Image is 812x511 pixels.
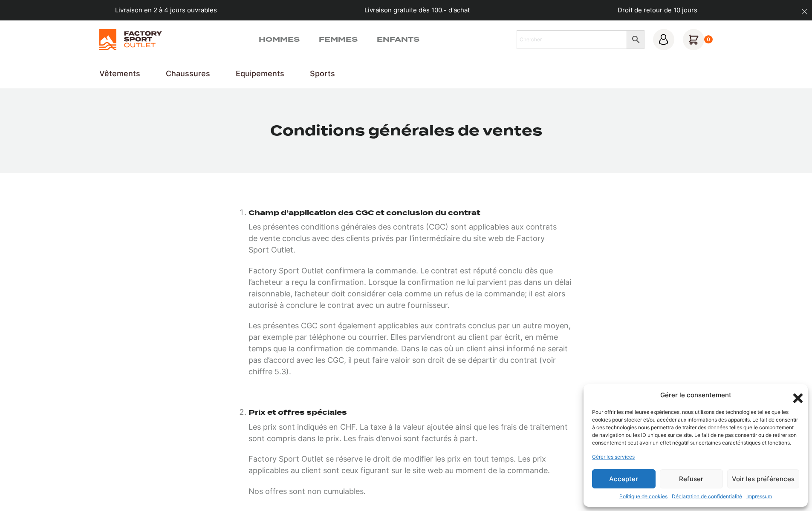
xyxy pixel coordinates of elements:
[704,35,713,44] div: 0
[797,4,812,19] button: dismiss
[236,68,284,79] a: Equipements
[115,6,217,15] p: Livraison en 2 à 4 jours ouvrables
[619,493,668,500] a: Politique de cookies
[517,30,627,49] input: Chercher
[660,390,731,400] div: Gérer le consentement
[249,485,581,497] p: Nos offres sont non cumulables.
[660,469,723,488] button: Refuser
[270,122,542,140] h1: Conditions générales de ventes
[166,68,210,79] a: Chaussures
[310,68,335,79] a: Sports
[249,209,581,218] h2: Champ d’application des CGC et conclusion du contrat
[249,421,581,444] p: Les prix sont indiqués en CHF. La taxe à la valeur ajoutée ainsi que les frais de traitement sont...
[746,493,772,500] a: Impressum
[618,6,697,15] p: Droit de retour de 10 jours
[592,453,635,461] a: Gérer les services
[249,408,581,417] h2: Prix et offres spéciales
[259,34,300,45] a: Hommes
[727,469,799,488] button: Voir les préférences
[592,469,656,488] button: Accepter
[99,29,162,50] img: Factory Sport Outlet
[364,6,470,15] p: Livraison gratuite dès 100.- d'achat
[377,34,419,45] a: Enfants
[99,68,140,79] a: Vêtements
[249,221,581,255] p: Les présentes conditions générales des contrats (CGC) sont applicables aux contrats de vente conc...
[249,453,581,476] p: Factory Sport Outlet se réserve le droit de modifier les prix en tout temps. Les prix applicables...
[791,391,799,399] div: Fermer la boîte de dialogue
[672,493,742,500] a: Déclaration de confidentialité
[319,34,358,45] a: Femmes
[249,265,581,311] p: Factory Sport Outlet confirmera la commande. Le contrat est réputé conclu dès que l’acheteur a re...
[249,320,581,377] p: Les présentes CGC sont également applicables aux contrats conclus par un autre moyen, par exemple...
[592,408,798,447] div: Pour offrir les meilleures expériences, nous utilisons des technologies telles que les cookies po...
